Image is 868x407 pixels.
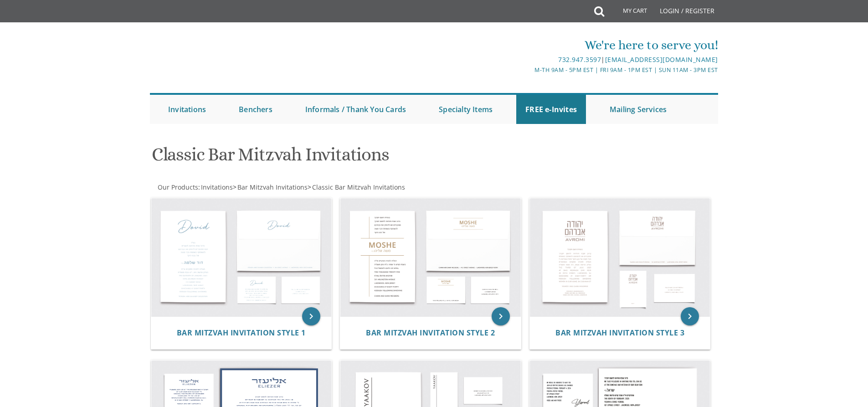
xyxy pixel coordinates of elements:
span: Bar Mitzvah Invitations [237,183,308,191]
a: My Cart [603,1,653,24]
a: keyboard_arrow_right [302,307,320,325]
a: Bar Mitzvah Invitation Style 2 [366,329,495,337]
span: > [308,183,405,191]
img: Bar Mitzvah Invitation Style 2 [340,198,521,317]
img: Bar Mitzvah Invitation Style 1 [151,198,332,317]
span: Bar Mitzvah Invitation Style 3 [555,328,684,338]
img: Bar Mitzvah Invitation Style 3 [530,198,710,317]
a: [EMAIL_ADDRESS][DOMAIN_NAME] [605,55,718,64]
span: Classic Bar Mitzvah Invitations [312,183,405,191]
a: 732.947.3597 [558,55,601,64]
a: Our Products [157,183,198,191]
span: Bar Mitzvah Invitation Style 1 [177,328,306,338]
a: Specialty Items [430,95,502,124]
a: Classic Bar Mitzvah Invitations [311,183,405,191]
a: FREE e-Invites [516,95,586,124]
span: Bar Mitzvah Invitation Style 2 [366,328,495,338]
a: Invitations [159,95,215,124]
a: Mailing Services [601,95,676,124]
a: Bar Mitzvah Invitations [236,183,308,191]
div: We're here to serve you! [340,36,718,54]
a: Benchers [230,95,282,124]
a: keyboard_arrow_right [492,307,510,325]
h1: Classic Bar Mitzvah Invitations [152,144,524,171]
a: Bar Mitzvah Invitation Style 1 [177,329,306,337]
span: > [233,183,308,191]
a: keyboard_arrow_right [681,307,699,325]
a: Informals / Thank You Cards [296,95,415,124]
div: : [150,183,434,192]
a: Bar Mitzvah Invitation Style 3 [555,329,684,337]
span: Invitations [201,183,233,191]
div: | [340,54,718,65]
div: M-Th 9am - 5pm EST | Fri 9am - 1pm EST | Sun 11am - 3pm EST [340,65,718,75]
a: Invitations [200,183,233,191]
